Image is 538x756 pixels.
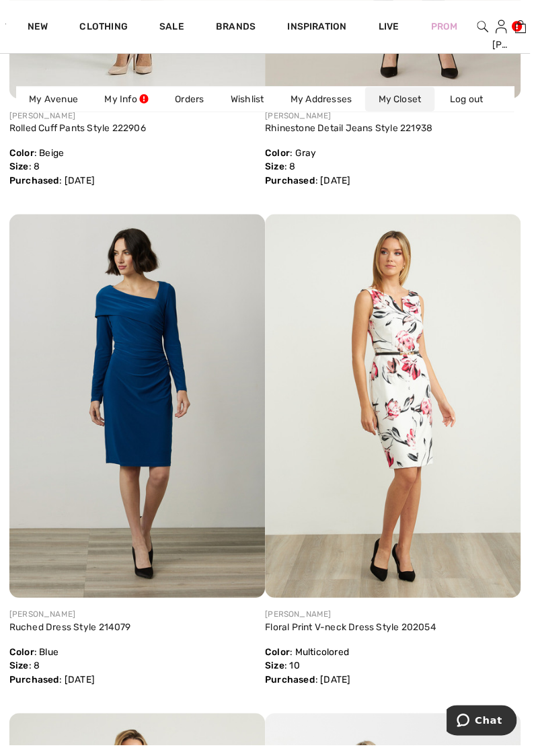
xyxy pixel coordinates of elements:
span: Purchased [269,684,320,695]
img: search the website [484,19,496,35]
iframe: Opens a widget where you can chat to one of our agents [453,716,525,749]
a: My Addresses [281,88,371,113]
div: : Blue : 8 : [DATE] [9,630,133,697]
img: My Bag [523,19,534,35]
div: : Beige : 8 : [DATE] [9,123,148,190]
span: Size [269,163,289,175]
a: 0 [519,19,537,35]
div: : Gray : 8 : [DATE] [269,123,439,190]
img: My Info [503,19,514,35]
span: Size [9,670,29,681]
a: My Info [93,88,164,113]
div: [PERSON_NAME] [269,617,443,630]
span: Purchased [9,178,61,189]
a: New [28,22,48,36]
a: Rhinestone Detail Jeans Style 221938 [269,124,439,136]
a: Wishlist [221,88,281,113]
div: [PERSON_NAME] [500,38,518,52]
img: joseph-ribkoff-dresses-jumpsuits-offwhite-multi_202054_1_c5f9_search.jpg [269,217,529,607]
span: Color [9,149,35,161]
div: : Multicolored : 10 : [DATE] [269,630,443,697]
span: Size [9,163,29,175]
span: Purchased [9,684,61,695]
a: Live [384,20,405,34]
a: Sale [162,22,187,36]
a: Sign In [503,20,514,33]
span: Purchased [269,178,320,189]
a: Log out [443,88,517,113]
a: Orders [164,88,221,113]
a: My Closet [371,88,441,113]
img: joseph-ribkoff-dresses-jumpsuits-aquarius_214079_1_6ecb_search.jpg [9,217,269,607]
span: Color [9,656,35,667]
span: My Avenue [30,93,79,108]
span: Color [269,656,295,667]
div: [PERSON_NAME] [9,111,148,123]
a: Ruched Dress Style 214079 [9,631,133,642]
a: Clothing [81,22,129,36]
div: [PERSON_NAME] [9,617,133,630]
a: Rolled Cuff Pants Style 222906 [9,124,148,136]
a: Brands [219,22,260,36]
a: Floral Print V-neck Dress Style 202054 [269,631,443,642]
span: Inspiration [292,22,352,36]
span: Color [269,149,295,161]
div: [PERSON_NAME] [269,111,439,123]
img: 1ère Avenue [5,11,6,38]
span: Size [269,670,289,681]
a: Prom [437,20,464,34]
